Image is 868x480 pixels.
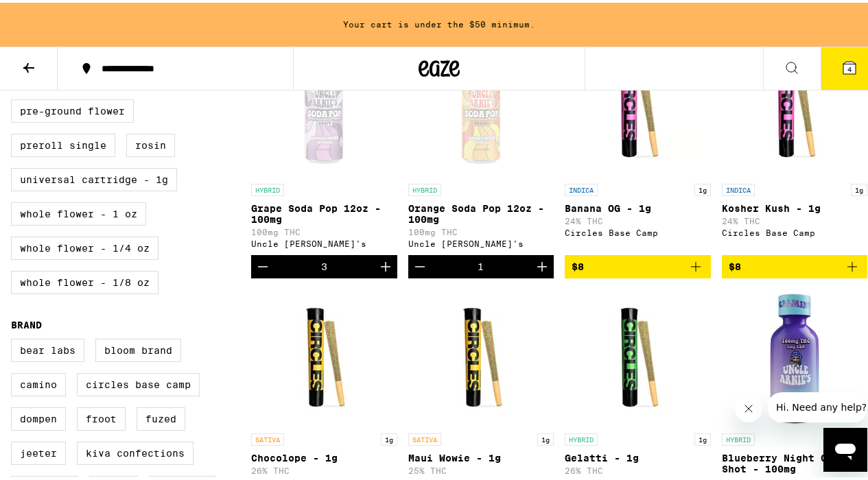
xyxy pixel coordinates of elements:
p: 1g [694,431,711,443]
button: Decrement [251,252,274,276]
p: 25% THC [408,464,554,472]
p: HYBRID [565,431,598,443]
span: $8 [572,259,584,269]
p: INDICA [722,181,755,193]
button: Increment [374,252,397,276]
p: Chocolope - 1g [251,450,397,461]
div: 1 [478,259,484,269]
p: 100mg THC [408,225,554,234]
iframe: Close message [735,392,762,420]
label: Bear Labs [11,336,84,359]
label: Pre-ground Flower [11,97,134,120]
p: 26% THC [565,464,711,472]
p: Gelatti - 1g [565,450,711,461]
p: 26% THC [251,464,397,472]
p: Banana OG - 1g [565,200,711,211]
label: Froot [77,405,126,428]
label: Universal Cartridge - 1g [11,165,177,189]
label: Dompen [11,405,66,428]
div: Uncle [PERSON_NAME]'s [251,237,397,245]
label: Kiva Confections [77,439,193,462]
button: Add to bag [565,252,711,276]
p: SATIVA [251,431,284,443]
p: 1g [537,431,554,443]
div: Circles Base Camp [722,226,868,235]
legend: Brand [11,317,42,328]
div: Circles Base Camp [565,226,711,235]
p: SATIVA [408,431,441,443]
button: Add to bag [722,252,868,276]
img: Circles Base Camp - Chocolope - 1g [255,287,392,424]
p: 100mg THC [251,225,397,234]
p: HYBRID [408,181,441,193]
p: 1g [694,181,711,193]
button: Increment [530,252,554,276]
a: Open page for Orange Soda Pop 12oz - 100mg from Uncle Arnie's [408,37,554,252]
label: Fuzed [137,405,185,428]
p: 24% THC [722,214,868,223]
span: 4 [847,62,852,71]
iframe: Button to launch messaging window [823,425,867,469]
div: 3 [321,259,327,269]
div: Uncle [PERSON_NAME]'s [408,237,554,245]
label: Circles Base Camp [77,370,200,394]
label: Bloom Brand [95,336,181,359]
p: 24% THC [565,214,711,223]
label: Whole Flower - 1 oz [11,200,146,223]
a: Open page for Banana OG - 1g from Circles Base Camp [565,37,711,252]
img: Circles Base Camp - Banana OG - 1g [569,37,706,174]
p: Orange Soda Pop 12oz - 100mg [408,200,554,222]
label: Rosin [126,131,175,154]
a: Open page for Grape Soda Pop 12oz - 100mg from Uncle Arnie's [251,37,397,252]
label: Preroll Single [11,131,115,154]
p: HYBRID [722,431,755,443]
img: Circles Base Camp - Maui Wowie - 1g [412,287,550,424]
p: Maui Wowie - 1g [408,450,554,461]
button: Decrement [408,252,432,276]
img: Circles Base Camp - Kosher Kush - 1g [726,37,863,174]
span: $8 [729,259,741,269]
p: Blueberry Night Cap 2oz Shot - 100mg [722,450,868,472]
p: Kosher Kush - 1g [722,200,868,211]
img: Circles Base Camp - Gelatti - 1g [569,287,706,424]
label: Camino [11,370,66,394]
label: Jeeter [11,439,66,462]
label: Whole Flower - 1/8 oz [11,268,159,291]
p: HYBRID [251,181,284,193]
img: Uncle Arnie's - Blueberry Night Cap 2oz Shot - 100mg [726,287,863,424]
p: 1g [851,181,867,193]
iframe: Message from company [768,389,867,420]
p: INDICA [565,181,598,193]
p: 1g [381,431,397,443]
a: Open page for Kosher Kush - 1g from Circles Base Camp [722,37,868,252]
label: Whole Flower - 1/4 oz [11,234,159,257]
p: Grape Soda Pop 12oz - 100mg [251,200,397,222]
